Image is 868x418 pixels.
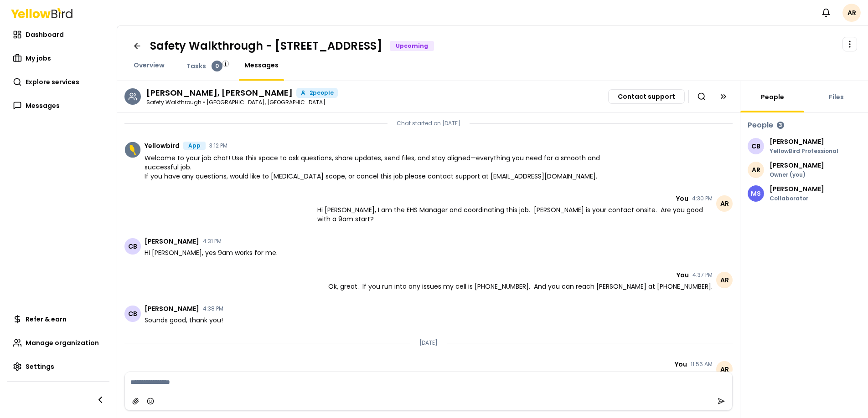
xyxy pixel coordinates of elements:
[212,61,222,71] div: 0
[145,316,223,325] span: Sounds good, thank you!
[328,282,713,291] span: Ok, great. If you run into any issues my cell is [PHONE_NUMBER]. And you can reach [PERSON_NAME] ...
[209,143,227,148] time: 3:12 PM
[7,49,109,67] a: My jobs
[7,25,109,44] a: Dashboard
[26,315,67,324] span: Refer & earn
[7,357,109,376] a: Settings
[128,61,170,70] a: Overview
[117,112,740,372] div: Chat messages
[26,338,99,347] span: Manage organization
[748,185,764,202] span: MS
[608,89,685,104] button: Contact support
[770,172,824,178] p: Owner (you)
[716,195,733,212] span: AR
[145,238,199,245] span: [PERSON_NAME]
[359,371,713,398] span: Here is a link to the Google Sheet for documenting your findings for the audit [DATE]: [URL][DOMA...
[26,77,79,87] span: Explore services
[7,97,109,115] a: Messages
[26,54,51,63] span: My jobs
[310,90,334,96] span: 2 people
[770,162,824,168] p: [PERSON_NAME]
[770,186,824,192] p: [PERSON_NAME]
[145,153,601,181] span: Welcome to your job chat! Use this space to ask questions, share updates, send files, and stay al...
[317,205,713,224] span: Hi [PERSON_NAME], I am the EHS Manager and coordinating this job. [PERSON_NAME] is your contact o...
[842,4,861,22] span: AR
[183,142,206,150] div: App
[716,272,733,288] span: AR
[676,195,688,202] span: You
[390,41,434,51] div: Upcoming
[692,196,713,201] time: 4:30 PM
[7,310,109,328] a: Refer & earn
[26,362,54,371] span: Settings
[124,238,141,255] span: CB
[239,61,284,70] a: Messages
[181,61,228,71] a: Tasks0
[770,138,838,145] p: [PERSON_NAME]
[26,101,60,110] span: Messages
[770,196,824,201] p: Collaborator
[203,239,222,244] time: 4:31 PM
[150,39,382,53] h1: Safety Walkthrough - [STREET_ADDRESS]
[124,306,141,322] span: CB
[777,122,784,129] div: 3
[748,162,764,178] span: AR
[146,89,293,97] h3: Chris Baker, Michael Schnupp
[770,148,838,154] p: YellowBird Professional
[146,100,338,105] p: Safety Walkthrough • [GEOGRAPHIC_DATA], [GEOGRAPHIC_DATA]
[716,361,733,377] span: AR
[186,61,206,71] span: Tasks
[691,362,713,367] time: 11:56 AM
[692,272,713,278] time: 4:37 PM
[748,138,764,154] span: CB
[145,143,180,149] span: Yellowbird
[419,339,438,347] p: [DATE]
[145,306,199,312] span: [PERSON_NAME]
[7,73,109,91] a: Explore services
[748,120,773,131] h3: People
[145,248,278,257] span: Hi [PERSON_NAME], yes 9am works for me.
[397,120,460,127] p: Chat started on [DATE]
[755,92,790,102] a: People
[134,61,165,70] span: Overview
[244,61,279,70] span: Messages
[677,272,689,278] span: You
[675,361,687,367] span: You
[203,306,223,311] time: 4:38 PM
[26,30,64,39] span: Dashboard
[7,334,109,352] a: Manage organization
[823,92,849,102] a: Files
